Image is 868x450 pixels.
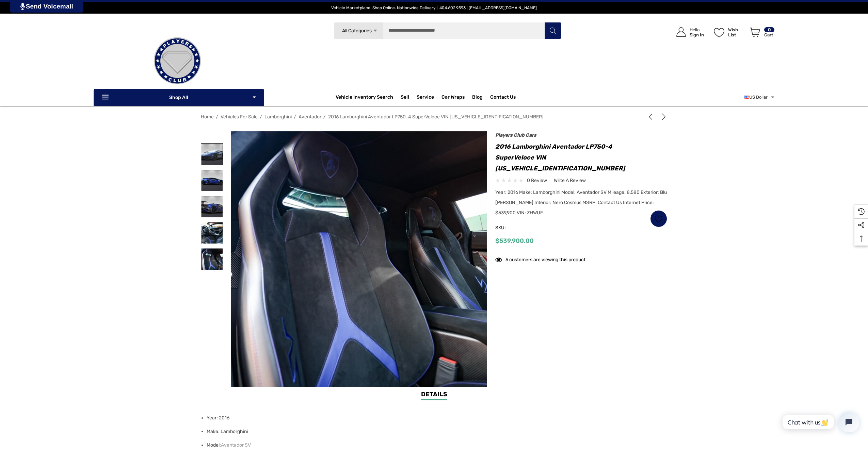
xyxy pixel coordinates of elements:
[201,114,214,120] a: Home
[527,176,547,185] span: 0 review
[94,89,264,106] p: Shop All
[299,114,321,120] a: Aventador
[747,20,775,47] a: Cart with 0 items
[441,94,465,102] span: Car Wraps
[554,178,586,184] span: Write a Review
[495,132,536,138] a: Players Club Cars
[328,114,544,120] a: 2016 Lamborghini Aventador LP750-4 SuperVeloce VIN [US_VEHICLE_IDENTIFICATION_NUMBER]
[764,27,774,32] p: 0
[417,94,434,102] a: Service
[728,27,746,37] p: Wish List
[342,28,371,34] span: All Categories
[472,94,483,102] a: Blog
[750,28,760,37] svg: Review Your Cart
[495,253,585,264] div: 5 customers are viewing this product
[495,189,667,216] span: Year: 2016 Make: Lamborghini Model: Aventador SV Mileage: 8,580 Exterior: Blu [PERSON_NAME] Inter...
[336,94,393,102] a: Vehicle Inventory Search
[221,114,258,120] a: Vehicles For Sale
[744,90,775,104] a: USD
[495,237,534,245] span: $539,900.00
[207,425,663,438] li: Make: Lamborghini
[201,144,223,165] img: For Sale: 2016 Lamborghini Aventador LP750-4 SuperVeloce VIN ZHWUF3ZD9GLA04400
[490,94,516,102] a: Contact Us
[401,90,417,104] a: Sell
[401,94,409,102] span: Sell
[764,32,774,37] p: Cart
[655,215,663,223] svg: Wish List
[334,22,383,39] a: All Categories Icon Arrow Down Icon Arrow Up
[495,141,667,174] h1: 2016 Lamborghini Aventador LP750-4 SuperVeloce VIN [US_VEHICLE_IDENTIFICATION_NUMBER]
[858,208,865,215] svg: Recently Viewed
[331,5,537,10] span: Vehicle Marketplace. Shop Online. Nationwide Delivery. | 404.602.9593 | [EMAIL_ADDRESS][DOMAIN_NAME]
[421,390,447,400] a: Details
[647,113,657,120] a: Previous
[101,94,111,101] svg: Icon Line
[143,27,211,95] img: Players Club | Cars For Sale
[854,235,868,242] svg: Top
[554,176,586,185] a: Write a Review
[373,28,378,33] svg: Icon Arrow Down
[201,248,223,270] img: For Sale: 2016 Lamborghini Aventador LP750-4 SuperVeloce VIN ZHWUF3ZD9GLA04400
[775,406,865,438] iframe: Tidio Chat
[252,95,257,100] svg: Icon Arrow Down
[711,20,747,44] a: Wish List Wish List
[201,196,223,217] img: For Sale: 2016 Lamborghini Aventador LP750-4 SuperVeloce VIN ZHWUF3ZD9GLA04400
[264,114,292,120] a: Lamborghini
[201,111,667,123] nav: Breadcrumb
[207,411,663,425] li: Year: 2016
[650,210,667,227] a: Wish List
[690,27,704,32] p: Hello
[858,222,865,229] svg: Social Media
[669,20,707,44] a: Sign in
[441,90,472,104] a: Car Wraps
[544,22,561,39] button: Search
[658,113,667,120] a: Next
[201,170,223,191] img: For Sale: 2016 Lamborghini Aventador LP750-4 SuperVeloce VIN ZHWUF3ZD9GLA04400
[201,222,223,244] img: For Sale: 2016 Lamborghini Aventador LP750-4 SuperVeloce VIN ZHWUF3ZD9GLA04400
[676,27,686,37] svg: Icon User Account
[714,28,724,37] svg: Wish List
[20,3,25,10] img: PjwhLS0gR2VuZXJhdG9yOiBHcmF2aXQuaW8gLS0+PHN2ZyB4bWxucz0iaHR0cDovL3d3dy53My5vcmcvMjAwMC9zdmciIHhtb...
[690,32,704,37] p: Sign In
[495,223,529,233] span: SKU:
